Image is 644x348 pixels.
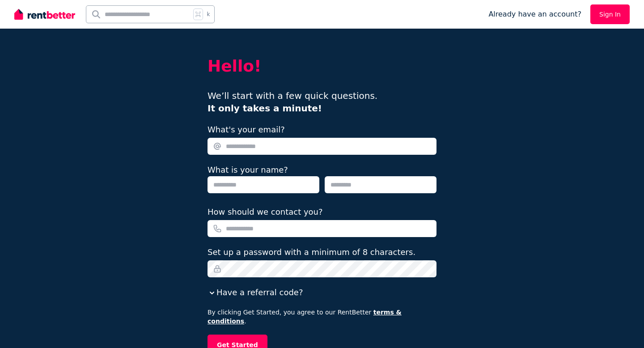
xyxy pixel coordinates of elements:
p: By clicking Get Started, you agree to our RentBetter . [208,308,436,326]
span: We’ll start with a few quick questions. [208,90,377,114]
label: What's your email? [208,123,285,136]
label: How should we contact you? [208,206,323,218]
label: Set up a password with a minimum of 8 characters. [208,246,415,259]
img: RentBetter [14,8,75,21]
label: What is your name? [208,165,288,174]
a: Sign In [590,4,630,24]
h2: Hello! [208,57,436,75]
span: k [207,11,210,18]
span: Already have an account? [488,9,581,20]
button: Have a referral code? [208,286,303,299]
b: It only takes a minute! [208,103,322,114]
